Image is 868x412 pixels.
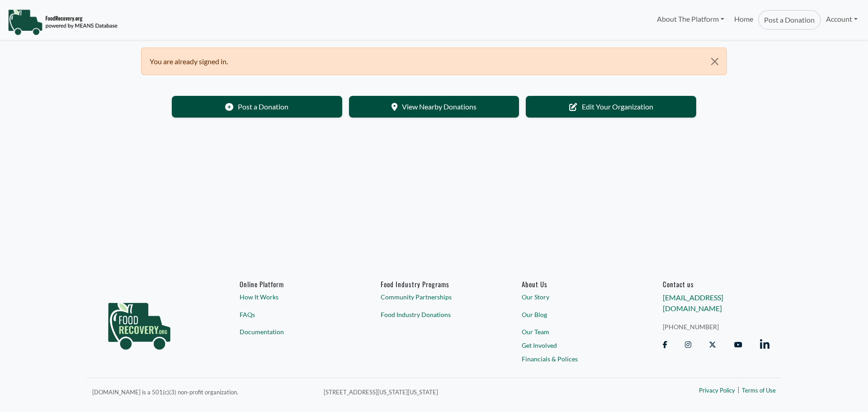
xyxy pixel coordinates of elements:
[381,280,487,288] h6: Food Industry Programs
[703,48,726,75] button: Close
[349,96,519,118] a: View Nearby Donations
[240,309,346,319] a: FAQs
[729,10,758,30] a: Home
[99,280,180,366] img: food_recovery_green_logo-76242d7a27de7ed26b67be613a865d9c9037ba317089b267e0515145e5e51427.png
[663,293,723,313] a: [EMAIL_ADDRESS][DOMAIN_NAME]
[821,10,863,28] a: Account
[526,96,696,118] a: Edit Your Organization
[651,10,729,28] a: About The Platform
[172,96,342,118] a: Post a Donation
[324,386,602,397] p: [STREET_ADDRESS][US_STATE][US_STATE]
[522,354,628,363] a: Financials & Polices
[663,322,769,331] a: [PHONE_NUMBER]
[92,386,313,397] p: [DOMAIN_NAME] is a 501(c)(3) non-profit organization.
[8,9,118,36] img: NavigationLogo_FoodRecovery-91c16205cd0af1ed486a0f1a7774a6544ea792ac00100771e7dd3ec7c0e58e41.png
[758,10,821,30] a: Post a Donation
[240,327,346,336] a: Documentation
[522,327,628,336] a: Our Team
[699,386,735,395] a: Privacy Policy
[737,384,740,395] span: |
[522,341,628,350] a: Get Involved
[663,280,769,288] h6: Contact us
[141,47,727,75] div: You are already signed in.
[742,386,776,395] a: Terms of Use
[522,309,628,319] a: Our Blog
[381,292,487,302] a: Community Partnerships
[522,292,628,302] a: Our Story
[240,292,346,302] a: How It Works
[240,280,346,288] h6: Online Platform
[522,280,628,288] a: About Us
[381,309,487,319] a: Food Industry Donations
